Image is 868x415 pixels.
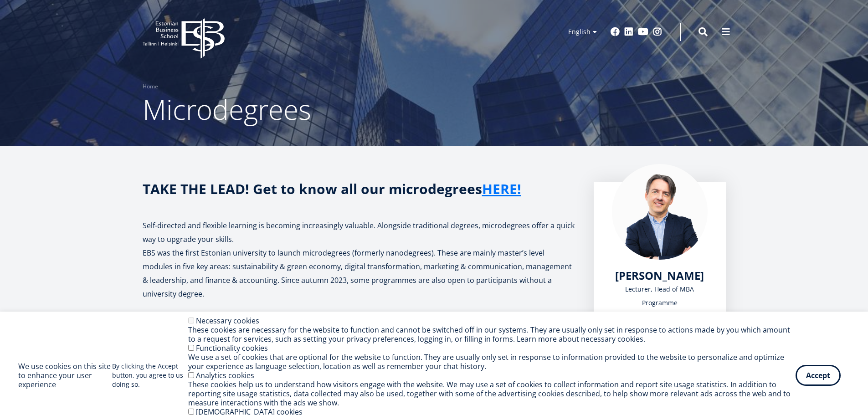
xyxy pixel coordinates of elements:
a: Instagram [653,27,662,36]
div: Lecturer, Head of MBA Programme [612,282,708,310]
a: Facebook [611,27,620,36]
p: Self-directed and flexible learning is becoming increasingly valuable. Alongside traditional degr... [143,219,575,246]
label: Necessary cookies [196,316,259,326]
a: Linkedin [624,27,633,36]
a: Home [143,82,158,91]
button: Accept [796,365,841,386]
span: [PERSON_NAME] [615,268,704,283]
p: EBS was the first Estonian university to launch microdegrees (formerly nanodegrees). These are ma... [143,246,575,301]
a: Youtube [638,27,648,36]
div: These cookies help us to understand how visitors engage with the website. We may use a set of coo... [188,380,796,407]
label: Functionality cookies [196,343,268,353]
strong: TAKE THE LEAD! Get to know all our microdegrees [143,179,521,198]
h2: We use cookies on this site to enhance your user experience [18,362,112,389]
img: Marko Rillo [612,164,708,260]
p: By clicking the Accept button, you agree to us doing so. [112,362,188,389]
label: Analytics cookies [196,370,254,380]
div: These cookies are necessary for the website to function and cannot be switched off in our systems... [188,325,796,343]
a: HERE! [482,182,521,196]
a: [PERSON_NAME] [615,269,704,282]
div: We use a set of cookies that are optional for the website to function. They are usually only set ... [188,353,796,371]
span: Microdegrees [143,91,311,128]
